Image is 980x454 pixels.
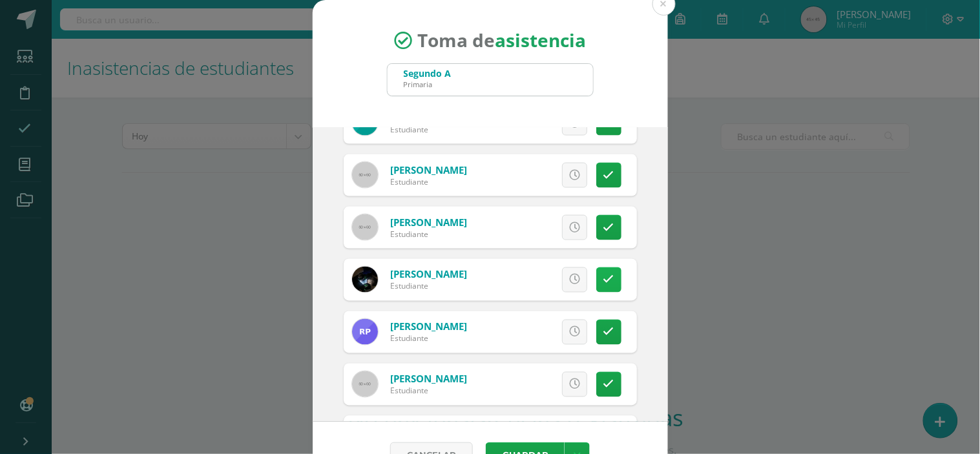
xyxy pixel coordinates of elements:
span: Toma de [417,28,586,53]
div: Estudiante [390,176,467,187]
input: Busca un grado o sección aquí... [388,64,593,96]
div: Segundo A [404,67,452,79]
a: [PERSON_NAME] [390,320,467,333]
a: [PERSON_NAME] [390,216,467,229]
strong: asistencia [495,28,586,53]
img: 60x60 [352,214,378,240]
div: Estudiante [390,229,467,240]
a: [PERSON_NAME] [390,163,467,176]
img: 60x60 [352,371,378,397]
a: [PERSON_NAME] [390,268,467,281]
img: 60x60 [352,162,378,188]
div: Estudiante [390,281,467,292]
img: d3b89f178ee75c4d7e09d25b36ba5441.png [352,319,378,345]
a: [PERSON_NAME] [390,373,467,386]
img: 154bfa872e753fc08c08dca4ea0af92a.png [352,267,378,293]
div: Primaria [404,79,452,89]
div: Estudiante [390,333,467,344]
div: Estudiante [390,386,467,397]
div: Estudiante [390,124,467,135]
